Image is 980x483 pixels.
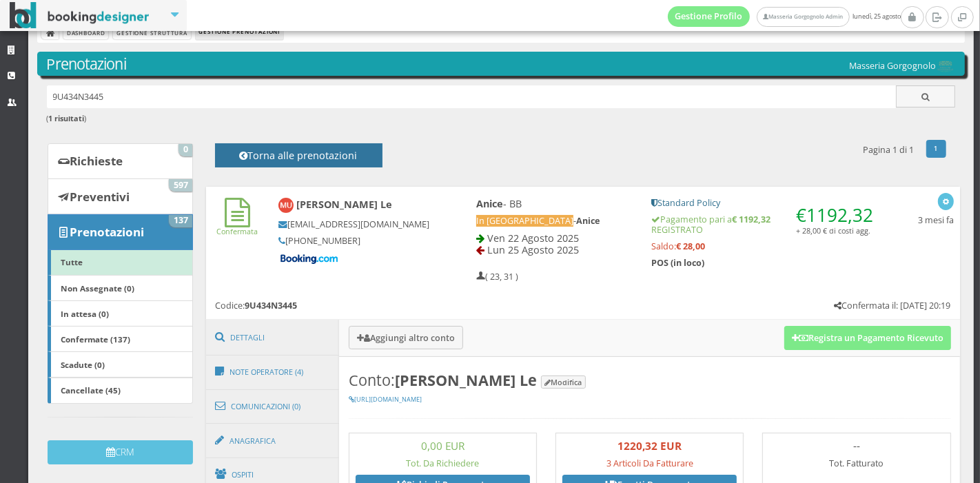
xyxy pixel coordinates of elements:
b: 1 risultati [49,113,85,123]
b: 1220,32 EUR [617,439,682,453]
h3: Conto: [349,371,951,389]
a: Anagrafica [206,423,340,459]
li: Gestione Prenotazioni [196,25,283,40]
b: Anice [476,197,503,210]
a: In attesa (0) [48,300,193,327]
h5: Tot. Da Richiedere [356,458,530,469]
h3: -- [769,440,943,452]
b: POS (in loco) [651,257,704,269]
button: Modifica [541,376,586,389]
b: In attesa (0) [61,308,109,319]
a: Note Operatore (4) [206,354,340,390]
a: Cancellate (45) [48,378,193,404]
button: CRM [48,440,193,464]
span: In [GEOGRAPHIC_DATA] [476,215,573,227]
a: Confermata [217,215,258,236]
b: 9U434N3445 [245,300,297,311]
h4: - BB [476,198,633,209]
span: Ven 22 Agosto 2025 [487,232,579,245]
h3: Prenotazioni [47,55,956,73]
h5: Saldo: [651,241,879,251]
b: Confermate (137) [61,333,130,345]
h5: Masseria Gorgognolo [849,61,955,72]
button: Registra un Pagamento Ricevuto [784,326,951,349]
a: Dashboard [63,25,108,39]
span: Lun 25 Agosto 2025 [487,243,579,256]
h5: Standard Policy [651,198,879,208]
small: + 28,00 € di costi agg. [796,225,870,236]
b: Preventivi [70,189,130,205]
a: Scadute (0) [48,351,193,378]
span: 1192,32 [806,203,873,227]
input: Ricerca cliente - (inserisci il codice, il nome, il cognome, il numero di telefono o la mail) [47,85,897,108]
h5: 3 mesi fa [918,215,954,225]
h5: 3 Articoli Da Fatturare [562,458,737,469]
h5: Pagina 1 di 1 [863,145,914,155]
b: Richieste [70,153,123,169]
strong: € 28,00 [676,240,705,252]
a: Prenotazioni 137 [48,214,193,250]
a: Dettagli [206,320,340,356]
h6: ( ) [47,114,956,123]
b: Anice [576,215,600,227]
b: [PERSON_NAME] Le [395,370,537,390]
b: Non Assegnate (0) [61,282,134,294]
h5: Confermata il: [DATE] 20:19 [835,300,951,311]
img: BookingDesigner.com [10,2,150,29]
button: Aggiungi altro conto [349,326,463,349]
button: Torna alle prenotazioni [215,143,382,167]
img: Booking-com-logo.png [278,253,340,265]
h5: ( 23, 31 ) [476,271,518,282]
a: Gestione Profilo [668,6,751,27]
h5: Pagamento pari a REGISTRATO [651,214,879,235]
h3: 0,00 EUR [356,440,530,452]
a: 1 [926,140,946,158]
a: Gestione Struttura [113,25,190,39]
h5: [PHONE_NUMBER] [278,236,430,246]
a: [URL][DOMAIN_NAME] [349,395,422,404]
img: Mai Uyen Le [278,198,294,214]
a: Richieste 0 [48,143,193,179]
a: Non Assegnate (0) [48,275,193,301]
b: Scadute (0) [61,359,105,370]
a: Confermate (137) [48,326,193,352]
h5: Tot. Fatturato [769,458,943,469]
b: [PERSON_NAME] Le [296,198,392,211]
span: 597 [169,179,192,192]
h5: Codice: [215,300,297,311]
img: 0603869b585f11eeb13b0a069e529790.png [936,61,955,72]
strong: € 1192,32 [732,214,770,225]
b: Cancellate (45) [61,384,121,395]
a: Preventivi 597 [48,178,193,214]
span: 137 [169,215,192,227]
span: € [796,203,873,227]
span: lunedì, 25 agosto [668,6,901,27]
h5: [EMAIL_ADDRESS][DOMAIN_NAME] [278,219,430,229]
span: 0 [178,144,192,156]
a: Comunicazioni (0) [206,389,340,424]
a: Tutte [48,249,193,276]
a: Masseria Gorgognolo Admin [757,7,849,27]
h4: Torna alle prenotazioni [230,150,367,171]
b: Tutte [61,256,83,267]
h5: - [476,216,633,226]
b: Prenotazioni [70,224,144,240]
